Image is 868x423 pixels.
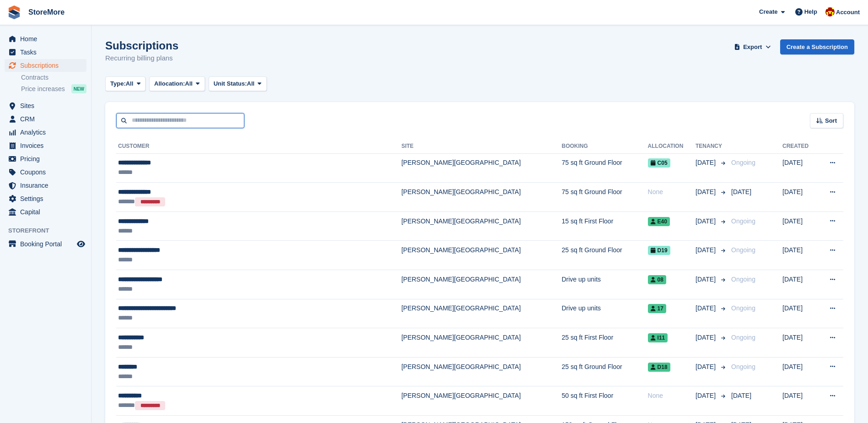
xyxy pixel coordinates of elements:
[401,183,561,212] td: [PERSON_NAME][GEOGRAPHIC_DATA]
[695,391,717,401] span: [DATE]
[695,158,717,168] span: [DATE]
[110,79,126,88] span: Type:
[648,391,695,401] div: None
[804,7,817,16] span: Help
[126,79,134,88] span: All
[782,183,818,212] td: [DATE]
[561,241,647,270] td: 25 sq ft Ground Floor
[695,139,728,154] th: Tenancy
[648,246,670,255] span: D19
[5,126,86,139] a: menu
[247,79,255,88] span: All
[782,211,818,241] td: [DATE]
[731,246,755,254] span: Ongoing
[401,139,561,154] th: Site
[185,79,193,88] span: All
[648,158,670,168] span: C05
[695,217,717,226] span: [DATE]
[731,392,751,399] span: [DATE]
[20,99,75,112] span: Sites
[561,328,647,358] td: 25 sq ft First Floor
[825,7,835,16] img: Store More Team
[561,299,647,328] td: Drive up units
[561,153,647,183] td: 75 sq ft Ground Floor
[561,270,647,299] td: Drive up units
[561,139,647,154] th: Booking
[836,8,860,17] span: Account
[731,304,755,312] span: Ongoing
[561,357,647,386] td: 25 sq ft Ground Floor
[780,39,854,54] a: Create a Subscription
[695,275,717,284] span: [DATE]
[695,333,717,342] span: [DATE]
[20,46,75,59] span: Tasks
[731,276,755,283] span: Ongoing
[782,328,818,358] td: [DATE]
[401,211,561,241] td: [PERSON_NAME][GEOGRAPHIC_DATA]
[20,179,75,192] span: Insurance
[648,217,670,226] span: E40
[5,179,86,192] a: menu
[5,59,86,72] a: menu
[7,5,21,19] img: stora-icon-8386f47178a22dfd0bd8f6a31ec36ba5ce8667c1dd55bd0f319d3a0aa187defe.svg
[731,217,755,225] span: Ongoing
[154,79,185,88] span: Allocation:
[695,304,717,313] span: [DATE]
[20,206,75,218] span: Capital
[648,333,668,342] span: I11
[401,299,561,328] td: [PERSON_NAME][GEOGRAPHIC_DATA]
[782,139,818,154] th: Created
[105,53,178,64] p: Recurring billing plans
[5,206,86,218] a: menu
[401,357,561,386] td: [PERSON_NAME][GEOGRAPHIC_DATA]
[20,152,75,165] span: Pricing
[561,183,647,212] td: 75 sq ft Ground Floor
[782,299,818,328] td: [DATE]
[782,153,818,183] td: [DATE]
[401,328,561,358] td: [PERSON_NAME][GEOGRAPHIC_DATA]
[105,39,178,52] h1: Subscriptions
[20,238,75,250] span: Booking Portal
[733,39,773,54] button: Export
[401,270,561,299] td: [PERSON_NAME][GEOGRAPHIC_DATA]
[5,139,86,152] a: menu
[116,139,401,154] th: Customer
[21,85,65,93] span: Price increases
[21,84,86,94] a: Price increases NEW
[759,7,777,16] span: Create
[648,275,666,284] span: 08
[20,59,75,72] span: Subscriptions
[21,73,86,82] a: Contracts
[149,76,205,92] button: Allocation: All
[648,139,695,154] th: Allocation
[561,386,647,416] td: 50 sq ft First Floor
[695,187,717,197] span: [DATE]
[5,238,86,250] a: menu
[782,270,818,299] td: [DATE]
[648,187,695,197] div: None
[648,363,670,372] span: D18
[5,99,86,112] a: menu
[782,241,818,270] td: [DATE]
[825,116,837,125] span: Sort
[5,33,86,45] a: menu
[782,386,818,416] td: [DATE]
[20,113,75,125] span: CRM
[209,76,267,92] button: Unit Status: All
[20,126,75,139] span: Analytics
[648,304,666,313] span: 17
[20,166,75,179] span: Coupons
[731,363,755,370] span: Ongoing
[782,357,818,386] td: [DATE]
[214,79,247,88] span: Unit Status:
[5,166,86,179] a: menu
[5,46,86,59] a: menu
[731,188,751,195] span: [DATE]
[105,76,146,92] button: Type: All
[20,139,75,152] span: Invoices
[731,334,755,341] span: Ongoing
[401,153,561,183] td: [PERSON_NAME][GEOGRAPHIC_DATA]
[5,192,86,205] a: menu
[25,5,68,20] a: StoreMore
[5,152,86,165] a: menu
